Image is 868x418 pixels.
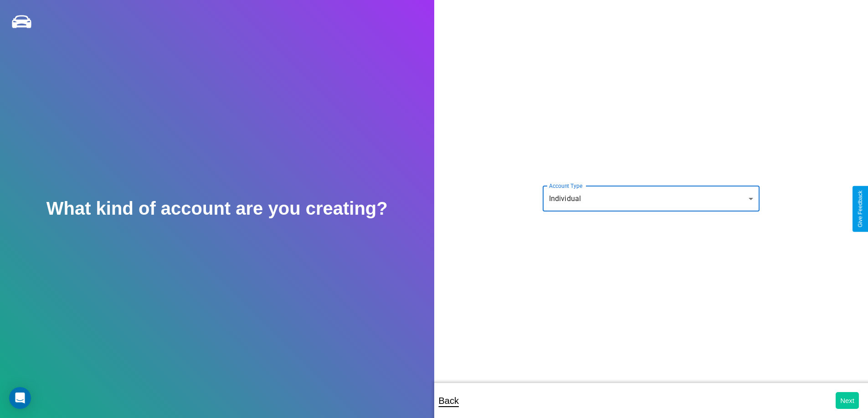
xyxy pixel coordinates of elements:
[46,198,388,219] h2: What kind of account are you creating?
[439,393,459,409] p: Back
[543,186,760,212] div: Individual
[549,182,582,190] label: Account Type
[857,191,863,227] div: Give Feedback
[9,387,31,409] div: Open Intercom Messenger
[836,392,859,409] button: Next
